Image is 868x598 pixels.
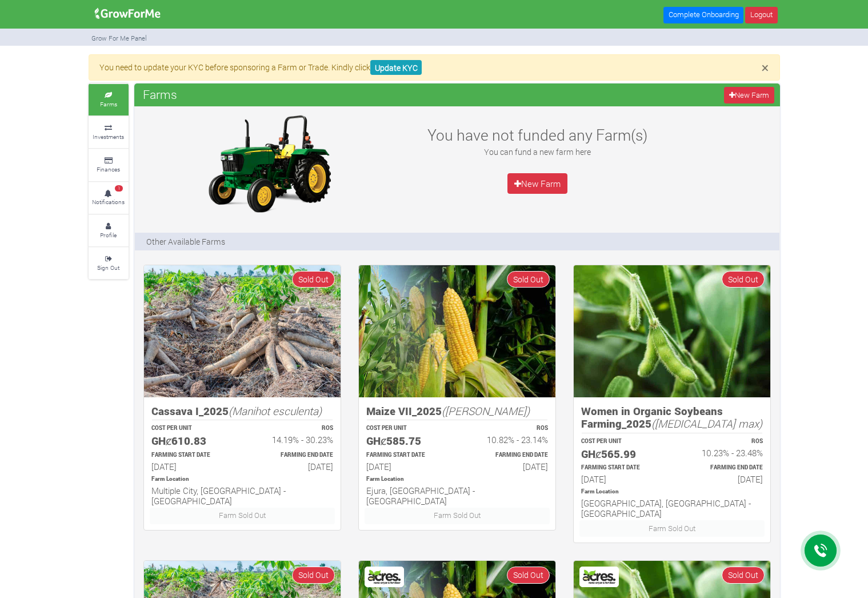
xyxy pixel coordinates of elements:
p: ROS [682,437,763,446]
small: Farms [100,100,117,108]
h3: You have not funded any Farm(s) [414,126,662,144]
h5: Maize VII_2025 [366,405,548,418]
span: Sold Out [507,567,550,583]
span: Farms [140,83,180,106]
a: New Farm [507,173,568,194]
span: Sold Out [722,271,765,288]
h6: Ejura, [GEOGRAPHIC_DATA] - [GEOGRAPHIC_DATA] [366,485,548,506]
h5: Cassava I_2025 [151,405,333,418]
p: COST PER UNIT [366,424,447,433]
h6: [DATE] [467,461,548,472]
small: Finances [97,165,120,173]
h6: [DATE] [253,461,333,472]
img: growforme image [91,2,165,25]
span: × [762,59,769,76]
a: Logout [745,7,777,23]
img: growforme image [144,265,341,397]
span: Sold Out [292,567,335,583]
a: Profile [89,215,129,246]
span: 1 [115,185,123,192]
p: Location of Farm [151,475,333,484]
p: ROS [253,424,333,433]
p: COST PER UNIT [151,424,232,433]
p: Estimated Farming End Date [467,451,548,460]
p: Location of Farm [581,488,763,496]
a: Investments [89,117,129,148]
p: COST PER UNIT [581,437,662,446]
i: ([PERSON_NAME]) [442,404,530,418]
p: Estimated Farming Start Date [581,464,662,472]
h6: [DATE] [366,461,447,472]
a: 1 Notifications [89,182,129,214]
p: ROS [467,424,548,433]
p: You can fund a new farm here [414,146,662,158]
h6: 10.23% - 23.48% [682,448,763,458]
p: Location of Farm [366,475,548,484]
a: Finances [89,149,129,181]
img: growforme image [574,265,770,397]
p: You need to update your KYC before sponsoring a Farm or Trade. Kindly click [99,61,768,73]
h6: [DATE] [581,474,662,484]
a: Update KYC [370,60,422,75]
img: growforme image [359,265,555,397]
h6: Multiple City, [GEOGRAPHIC_DATA] - [GEOGRAPHIC_DATA] [151,485,333,506]
h5: GHȼ565.99 [581,448,662,461]
span: Sold Out [292,271,335,288]
p: Estimated Farming Start Date [151,451,232,460]
h5: GHȼ610.83 [151,434,232,448]
h6: [DATE] [151,461,232,472]
p: Estimated Farming End Date [682,464,763,472]
h6: 10.82% - 23.14% [467,434,548,445]
img: Acres Nano [366,568,403,585]
small: Notifications [92,198,125,206]
h5: GHȼ585.75 [366,434,447,448]
h6: [DATE] [682,474,763,484]
a: New Farm [724,87,774,103]
small: Profile [100,231,117,239]
small: Investments [93,133,124,141]
img: growforme image [198,112,341,215]
img: Acres Nano [581,568,618,585]
span: Sold Out [507,271,550,288]
i: ([MEDICAL_DATA] max) [651,416,762,430]
p: Estimated Farming Start Date [366,451,447,460]
i: (Manihot esculenta) [229,404,322,418]
p: Other Available Farms [146,236,225,248]
button: Close [762,61,769,74]
p: Estimated Farming End Date [253,451,333,460]
a: Sign Out [89,248,129,279]
a: Complete Onboarding [663,7,743,23]
h6: 14.19% - 30.23% [253,434,333,445]
a: Farms [89,84,129,115]
span: Sold Out [722,567,765,583]
small: Sign Out [97,264,119,272]
h5: Women in Organic Soybeans Farming_2025 [581,405,763,430]
h6: [GEOGRAPHIC_DATA], [GEOGRAPHIC_DATA] - [GEOGRAPHIC_DATA] [581,498,763,519]
small: Grow For Me Panel [91,34,147,42]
